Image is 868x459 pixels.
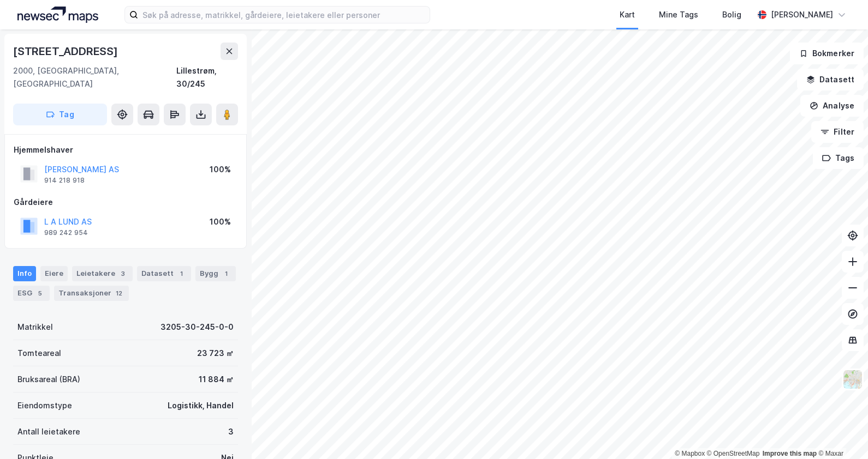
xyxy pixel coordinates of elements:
[14,196,237,209] div: Gårdeiere
[13,104,107,125] button: Tag
[199,373,234,386] div: 11 884 ㎡
[44,228,88,237] div: 989 242 954
[675,450,705,457] a: Mapbox
[17,425,80,438] div: Antall leietakere
[195,266,236,281] div: Bygg
[797,69,864,90] button: Datasett
[138,7,430,23] input: Søk på adresse, matrikkel, gårdeiere, leietakere eller personer
[160,321,234,334] div: 3205-30-245-0-0
[210,163,231,176] div: 100%
[44,176,85,185] div: 914 218 918
[763,450,817,457] a: Improve this map
[13,64,176,90] div: 2000, [GEOGRAPHIC_DATA], [GEOGRAPHIC_DATA]
[176,268,187,279] div: 1
[13,286,50,301] div: ESG
[620,8,635,21] div: Kart
[17,373,80,386] div: Bruksareal (BRA)
[722,8,741,21] div: Bolig
[228,425,234,438] div: 3
[114,288,124,299] div: 12
[17,321,53,334] div: Matrikkel
[168,399,234,412] div: Logistikk, Handel
[17,7,98,23] img: logo.a4113a55bc3d86da70a041830d287a7e.svg
[137,266,191,281] div: Datasett
[14,143,237,156] div: Hjemmelshaver
[707,450,760,457] a: OpenStreetMap
[176,64,238,90] div: Lillestrøm, 30/245
[813,147,864,169] button: Tags
[117,268,128,279] div: 3
[813,407,868,459] iframe: Chat Widget
[800,95,864,117] button: Analyse
[842,369,863,390] img: Z
[221,268,231,279] div: 1
[13,266,36,281] div: Info
[17,347,61,360] div: Tomteareal
[13,43,120,60] div: [STREET_ADDRESS]
[771,8,833,21] div: [PERSON_NAME]
[659,8,698,21] div: Mine Tags
[790,43,864,64] button: Bokmerker
[54,286,129,301] div: Transaksjoner
[811,121,864,143] button: Filter
[40,266,68,281] div: Eiere
[72,266,133,281] div: Leietakere
[17,399,72,412] div: Eiendomstype
[210,215,231,228] div: 100%
[813,407,868,459] div: Kontrollprogram for chat
[34,288,45,299] div: 5
[197,347,234,360] div: 23 723 ㎡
